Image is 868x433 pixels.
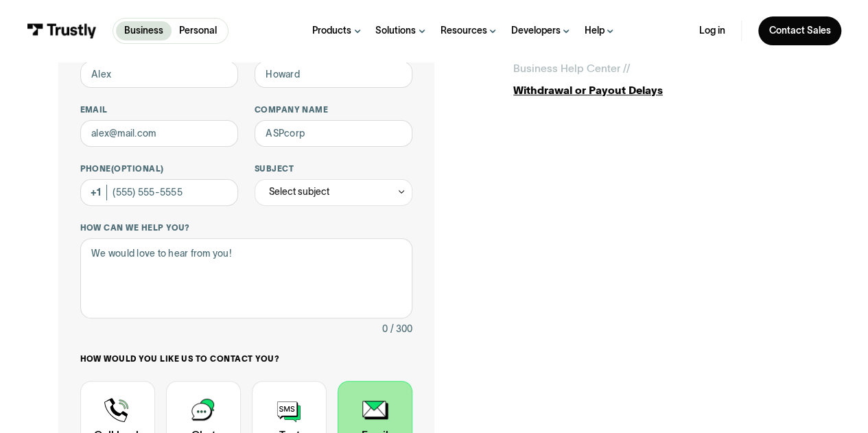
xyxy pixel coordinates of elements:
a: Business [116,21,171,40]
label: Subject [255,163,413,174]
label: Company name [255,104,413,115]
div: Products [312,25,351,37]
img: Trustly Logo [27,23,97,38]
label: Email [80,104,239,115]
p: Personal [179,24,217,38]
div: Resources [440,25,486,37]
div: Contact Sales [769,25,830,37]
label: Phone [80,163,239,174]
input: ASPcorp [255,120,413,147]
input: Howard [255,61,413,88]
div: Help [585,25,605,37]
div: / [626,60,630,76]
a: Personal [172,21,225,40]
span: (Optional) [111,164,164,173]
div: Withdrawal or Payout Delays [513,82,810,98]
p: Business [124,24,163,38]
div: 0 [382,321,388,337]
label: How would you like us to contact you? [80,353,413,364]
input: alex@mail.com [80,120,239,147]
label: How can we help you? [80,222,413,233]
div: Select subject [269,184,329,200]
a: Contact Sales [758,16,841,45]
a: Log in [699,25,725,37]
div: Business Help Center / [513,60,626,76]
input: (555) 555-5555 [80,179,239,206]
div: Developers [511,25,561,37]
input: Alex [80,61,239,88]
div: / 300 [390,321,412,337]
a: Business Help Center //Withdrawal or Payout Delays [513,60,810,98]
div: Solutions [375,25,416,37]
div: Select subject [255,179,413,206]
